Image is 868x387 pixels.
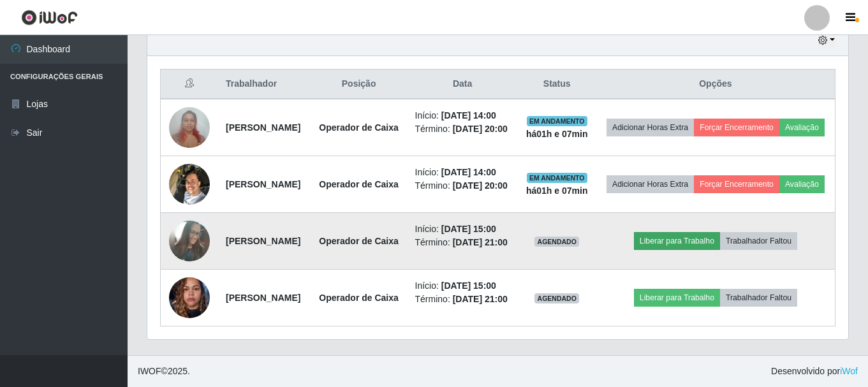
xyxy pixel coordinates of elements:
[319,122,399,133] strong: Operador de Caixa
[720,232,797,250] button: Trabalhador Faltou
[453,124,508,134] time: [DATE] 20:00
[169,270,210,325] img: 1734465947432.jpeg
[720,289,797,307] button: Trabalhador Faltou
[169,100,210,154] img: 1722880664865.jpeg
[408,69,518,99] th: Data
[441,281,496,291] time: [DATE] 15:00
[319,179,399,189] strong: Operador de Caixa
[415,122,510,136] li: Término:
[453,294,508,304] time: [DATE] 21:00
[441,167,496,177] time: [DATE] 14:00
[311,69,408,99] th: Posição
[169,157,210,211] img: 1725217718320.jpeg
[453,180,508,191] time: [DATE] 20:00
[441,110,496,120] time: [DATE] 14:00
[21,10,78,26] img: CoreUI Logo
[218,69,311,99] th: Trabalhador
[634,289,720,307] button: Liberar para Trabalho
[534,293,579,303] span: AGENDADO
[226,179,300,189] strong: [PERSON_NAME]
[771,365,858,378] span: Desenvolvido por
[527,173,587,183] span: EM ANDAMENTO
[138,365,190,378] span: © 2025 .
[415,179,510,193] li: Término:
[779,119,825,136] button: Avaliação
[415,279,510,293] li: Início:
[441,224,496,234] time: [DATE] 15:00
[415,223,510,236] li: Início:
[840,366,858,376] a: iWof
[518,69,596,99] th: Status
[694,175,779,193] button: Forçar Encerramento
[319,293,399,303] strong: Operador de Caixa
[634,232,720,250] button: Liberar para Trabalho
[534,237,579,247] span: AGENDADO
[596,69,835,99] th: Opções
[694,119,779,136] button: Forçar Encerramento
[415,166,510,179] li: Início:
[415,293,510,306] li: Término:
[607,175,694,193] button: Adicionar Horas Extra
[415,109,510,122] li: Início:
[226,293,300,303] strong: [PERSON_NAME]
[138,366,161,376] span: IWOF
[169,214,210,269] img: 1725135374051.jpeg
[779,175,825,193] button: Avaliação
[319,236,399,246] strong: Operador de Caixa
[453,237,508,247] time: [DATE] 21:00
[415,236,510,249] li: Término:
[226,122,300,133] strong: [PERSON_NAME]
[226,236,300,246] strong: [PERSON_NAME]
[526,186,588,196] strong: há 01 h e 07 min
[607,119,694,136] button: Adicionar Horas Extra
[526,129,588,139] strong: há 01 h e 07 min
[527,116,587,126] span: EM ANDAMENTO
